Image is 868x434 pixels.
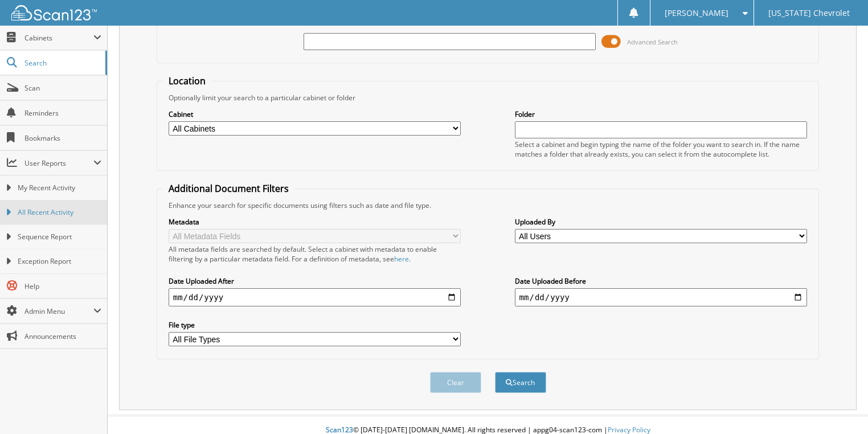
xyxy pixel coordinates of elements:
div: Optionally limit your search to a particular cabinet or folder [163,93,813,103]
input: end [515,288,808,306]
span: [US_STATE] Chevrolet [768,10,850,17]
span: All Recent Activity [18,207,101,218]
span: Sequence Report [18,232,101,242]
span: Reminders [24,108,101,118]
span: Search [24,58,100,68]
label: Date Uploaded After [169,276,461,286]
div: Select a cabinet and begin typing the name of the folder you want to search in. If the name match... [515,140,808,159]
label: Folder [515,109,808,119]
span: Cabinets [24,33,93,43]
span: Admin Menu [24,306,93,316]
span: Announcements [24,331,101,341]
span: User Reports [24,158,93,168]
div: All metadata fields are searched by default. Select a cabinet with metadata to enable filtering b... [169,244,461,264]
label: Uploaded By [515,217,808,227]
button: Clear [430,372,481,393]
span: My Recent Activity [18,183,101,193]
span: [PERSON_NAME] [665,10,728,17]
button: Search [495,372,546,393]
input: start [169,288,461,306]
legend: Location [163,75,211,87]
span: Help [24,281,101,291]
label: File type [169,320,461,330]
img: scan123-logo-white.svg [11,5,97,21]
span: Exception Report [18,256,101,267]
span: Scan [24,83,101,93]
span: Bookmarks [24,133,101,143]
legend: Additional Document Filters [163,182,294,195]
label: Cabinet [169,109,461,119]
div: Enhance your search for specific documents using filters such as date and file type. [163,200,813,210]
label: Date Uploaded Before [515,276,808,286]
label: Metadata [169,217,461,227]
span: Advanced Search [627,38,678,46]
iframe: Chat Widget [811,379,868,434]
a: here [394,254,409,264]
